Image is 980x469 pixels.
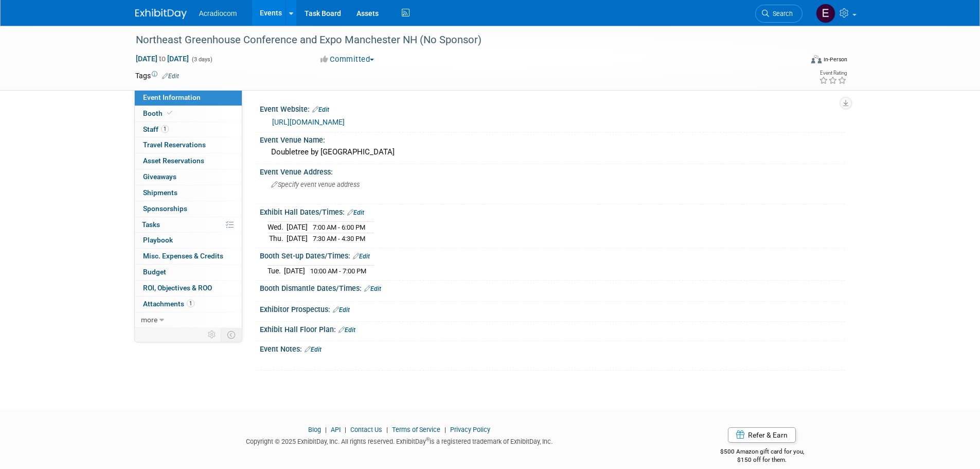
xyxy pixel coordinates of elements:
[287,222,308,233] td: [DATE]
[331,426,341,433] a: API
[268,144,838,160] div: Doubletree by [GEOGRAPHIC_DATA]
[392,426,440,433] a: Terms of Service
[287,233,308,244] td: [DATE]
[769,10,793,18] span: Search
[199,9,237,18] span: Acradiocom
[132,31,787,49] div: Northeast Greenhouse Conference and Expo Manchester NH (No Sponsor)
[313,223,365,231] span: 7:00 AM - 6:00 PM
[426,437,430,442] sup: ®
[260,132,845,145] div: Event Venue Name:
[135,435,664,446] div: Copyright © 2025 ExhibitDay, Inc. All rights reserved. ExhibitDay is a registered trademark of Ex...
[142,220,160,229] span: Tasks
[323,426,329,433] span: |
[135,201,242,217] a: Sponsorships
[157,55,167,63] span: to
[135,54,189,63] span: [DATE] [DATE]
[143,300,194,308] span: Attachments
[135,233,242,248] a: Playbook
[143,125,169,133] span: Staff
[313,235,365,242] span: 7:30 AM - 4:30 PM
[816,4,835,23] img: Elizabeth Martinez
[353,253,370,260] a: Edit
[143,157,204,165] span: Asset Reservations
[260,302,845,315] div: Exhibitor Prospectus:
[141,316,157,324] span: more
[347,209,364,216] a: Edit
[135,106,242,121] a: Booth
[143,204,187,213] span: Sponsorships
[187,300,194,307] span: 1
[364,285,381,292] a: Edit
[384,426,390,433] span: |
[442,426,449,433] span: |
[342,426,349,433] span: |
[819,71,847,76] div: Event Rating
[135,217,242,233] a: Tasks
[310,267,366,275] span: 10:00 AM - 7:00 PM
[135,153,242,169] a: Asset Reservations
[284,266,305,276] td: [DATE]
[260,341,845,355] div: Event Notes:
[260,281,845,294] div: Booth Dismantle Dates/Times:
[260,101,845,115] div: Event Website:
[143,252,223,260] span: Misc. Expenses & Credits
[272,118,345,126] a: [URL][DOMAIN_NAME]
[271,181,360,188] span: Specify event venue address
[135,137,242,153] a: Travel Reservations
[143,172,176,181] span: Giveaways
[728,427,796,443] a: Refer & Earn
[811,55,822,63] img: Format-Inperson.png
[135,265,242,280] a: Budget
[203,328,221,341] td: Personalize Event Tab Strip
[333,306,350,314] a: Edit
[350,426,382,433] a: Contact Us
[143,109,174,117] span: Booth
[221,328,242,341] td: Toggle Event Tabs
[305,346,322,353] a: Edit
[191,56,212,63] span: (3 days)
[135,90,242,106] a: Event Information
[679,456,845,464] div: $150 off for them.
[679,441,845,464] div: $500 Amazon gift card for you,
[135,185,242,201] a: Shipments
[143,141,206,149] span: Travel Reservations
[268,233,287,244] td: Thu.
[823,56,847,63] div: In-Person
[135,281,242,296] a: ROI, Objectives & ROO
[167,110,172,116] i: Booth reservation complete
[135,169,242,185] a: Giveaways
[135,9,187,19] img: ExhibitDay
[260,164,845,177] div: Event Venue Address:
[143,284,212,292] span: ROI, Objectives & ROO
[450,426,490,433] a: Privacy Policy
[135,297,242,312] a: Attachments1
[135,122,242,137] a: Staff1
[135,249,242,264] a: Misc. Expenses & Credits
[317,54,378,65] button: Committed
[755,5,803,23] a: Search
[308,426,321,433] a: Blog
[268,222,287,233] td: Wed.
[143,236,173,244] span: Playbook
[161,125,169,133] span: 1
[135,312,242,328] a: more
[312,106,329,113] a: Edit
[260,204,845,218] div: Exhibit Hall Dates/Times:
[143,268,166,276] span: Budget
[162,73,179,80] a: Edit
[260,248,845,262] div: Booth Set-up Dates/Times:
[143,188,177,197] span: Shipments
[143,93,201,101] span: Event Information
[260,322,845,335] div: Exhibit Hall Floor Plan:
[268,266,284,276] td: Tue.
[135,71,179,81] td: Tags
[338,326,355,334] a: Edit
[742,54,848,69] div: Event Format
